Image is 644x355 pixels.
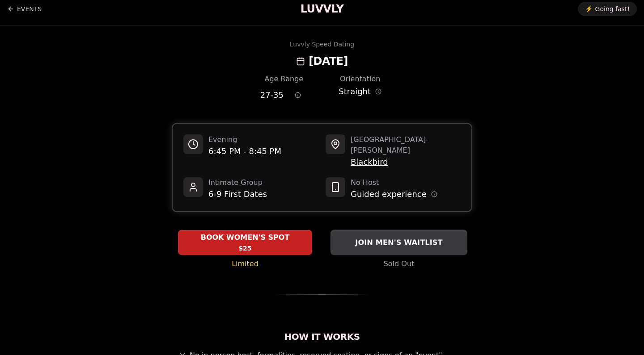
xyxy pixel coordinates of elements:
span: Blackbird [351,156,461,168]
div: Orientation [336,74,384,84]
span: Sold Out [384,259,415,269]
span: Going fast! [595,4,630,13]
span: ⚡️ [585,4,593,13]
span: Evening [208,134,281,145]
h2: How It Works [172,330,472,343]
div: Age Range [260,74,308,84]
button: Host information [431,191,437,197]
span: No Host [351,177,437,188]
div: Luvvly Speed Dating [290,40,354,49]
span: $25 [238,244,251,253]
button: JOIN MEN'S WAITLIST - Sold Out [330,230,467,255]
span: 6-9 First Dates [208,188,267,200]
span: Intimate Group [208,177,267,188]
span: 6:45 PM - 8:45 PM [208,145,281,158]
button: Orientation information [375,88,381,95]
a: LUVVLY [301,2,343,16]
span: [GEOGRAPHIC_DATA] - [PERSON_NAME] [351,134,461,156]
button: BOOK WOMEN'S SPOT - Limited [178,230,312,255]
button: Age range information [288,85,308,105]
span: 27 - 35 [260,89,284,101]
span: BOOK WOMEN'S SPOT [199,232,292,243]
span: JOIN MEN'S WAITLIST [353,237,444,248]
span: Guided experience [351,188,427,200]
span: Straight [339,85,371,98]
span: Limited [232,259,258,269]
h2: [DATE] [309,54,348,68]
